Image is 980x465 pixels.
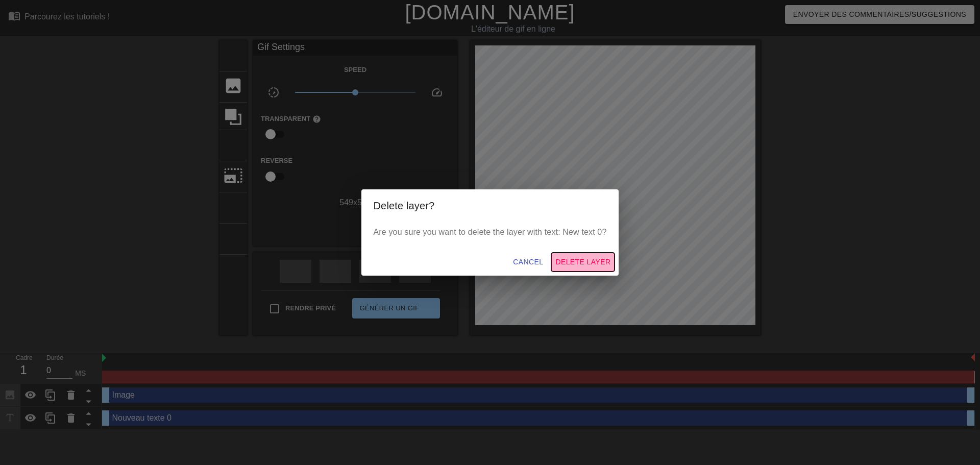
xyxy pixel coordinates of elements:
span: Cancel [513,256,543,268]
h2: Delete layer? [374,198,607,214]
button: Delete Layer [551,253,615,272]
button: Cancel [509,253,547,272]
p: Are you sure you want to delete the layer with text: New text 0? [374,226,607,238]
span: Delete Layer [555,256,610,268]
